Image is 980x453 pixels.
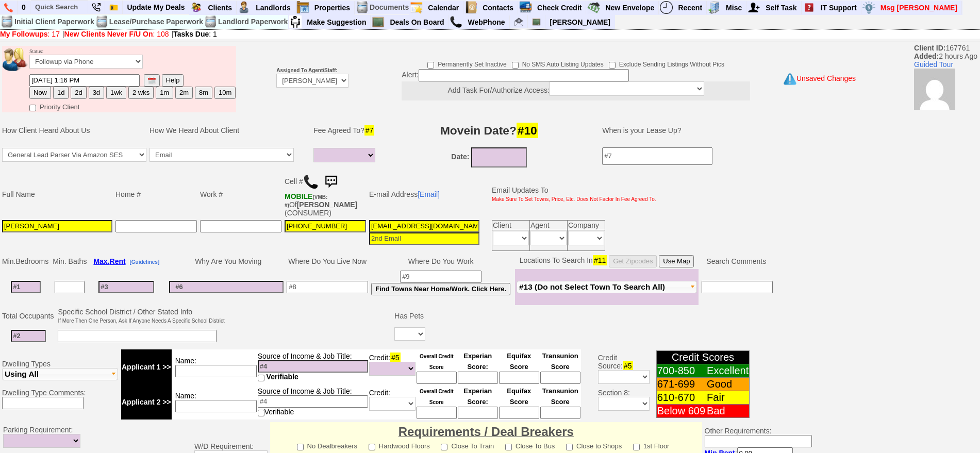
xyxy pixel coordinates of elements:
[602,147,712,165] input: #7
[18,1,30,14] a: 0
[400,271,481,283] input: #9
[162,74,184,87] button: Help
[321,172,341,192] img: sms.png
[388,121,590,140] h3: Movein Date?
[218,15,288,29] td: Landlord Paperwork
[53,87,69,99] button: 1d
[276,68,337,73] b: Assigned To Agent/Staff:
[37,16,822,90] u: Loremip do sitametcon adipiscinge seddo Eiu Temp In, Utlaboreet, DO, 39874 - m {aliq-enimadmini: ...
[257,349,369,384] td: Source of Income & Job Title:
[914,52,939,60] b: Added:
[520,256,694,264] nobr: Locations To Search In
[372,15,385,28] img: chalkboard.png
[71,87,86,99] button: 2d
[1,254,51,269] td: Min.
[402,81,750,100] center: Add Task For/Authorize Access:
[507,387,531,406] font: Equifax Score
[623,361,633,371] span: #5
[175,87,193,99] button: 2m
[14,15,95,29] td: Initial Client Paperwork
[517,123,538,138] span: #10
[914,44,980,110] span: 167761 2 hours Ago
[656,405,706,418] td: Below 609
[761,1,801,14] a: Self Task
[441,439,494,451] label: Close To Train
[56,306,226,326] td: Specific School District / Other Stated Info
[512,62,519,69] input: No SMS Auto Listing Updates
[369,349,416,384] td: Credit:
[297,200,357,209] b: [PERSON_NAME]
[722,1,746,14] a: Misc
[478,1,518,14] a: Contacts
[542,387,578,406] font: Transunion Score
[417,372,457,384] input: Ask Customer: Do You Know Your Overall Credit Score
[93,257,125,265] b: Max.
[370,254,512,269] td: Where Do You Work
[914,44,945,52] b: Client ID:
[566,444,573,450] input: Close to Shops
[296,1,309,14] img: properties.png
[386,15,449,29] a: Deals On Board
[3,48,34,71] img: people.png
[29,100,79,112] label: Priority Client
[369,439,430,451] label: Hardwood Floors
[633,444,640,450] input: 1st Floor
[517,281,697,293] button: #13 (Do not Select Town To Search All)
[173,30,209,38] b: Tasks Due
[110,257,126,265] span: Rent
[1,1,30,16] b: [DATE]
[285,192,312,200] font: MOBILE
[427,57,506,69] label: Permanently Set Inactive
[420,389,454,405] font: Overall Credit Score
[172,384,257,420] td: Name:
[706,364,750,378] td: Excellent
[519,282,665,291] span: #13 (Do not Select Town To Search All)
[463,387,492,406] font: Experian Score:
[129,259,159,265] b: [Guidelines]
[609,62,616,69] input: Exclude Sending Listings Without Pics
[364,125,375,136] span: #7
[499,407,539,419] input: Ask Customer: Do You Know Your Equifax Credit Score
[356,1,369,14] img: docs.png
[862,1,875,14] img: money.png
[148,77,156,85] img: [calendar icon]
[368,170,481,219] td: E-mail Address
[285,254,370,269] td: Where Do You Live Now
[283,170,368,219] td: Cell # Of (CONSUMER)
[593,255,607,265] span: #11
[706,378,750,391] td: Good
[4,3,13,12] img: phone.png
[417,407,457,419] input: Ask Customer: Do You Know Your Overall Credit Score
[674,1,707,14] a: Recent
[507,352,531,371] font: Equifax Score
[540,372,580,384] input: Ask Customer: Do You Know Your Transunion Credit Score
[568,220,605,230] td: Company
[659,255,694,267] button: Use Map
[881,4,957,12] font: Msg [PERSON_NAME]
[1,170,114,219] td: Full Name
[114,170,198,219] td: Home #
[92,3,101,12] img: phone22.png
[583,348,651,421] td: Credit Source: Section 8:
[786,1,846,8] a: Disable Client Notes
[484,170,658,219] td: Email Updates To
[297,439,358,451] label: No Dealbreakers
[5,370,39,378] span: Using All
[297,444,304,450] input: No Dealbreakers
[29,87,51,99] button: Now
[121,384,172,420] td: Applicant 2 >>
[505,444,512,450] input: Close To Bus
[204,1,237,14] a: Clients
[914,69,955,110] img: 34992be5afa5fc48dbbf3efafcb4d12b
[64,30,169,38] a: New Clients Never F/U On: 108
[464,1,477,14] img: contact.png
[492,220,530,230] td: Client
[420,354,454,370] font: Overall Credit Score
[1,348,120,421] td: Dwelling Types Dwelling Type Comments:
[289,15,302,28] img: su2.jpg
[463,15,509,29] a: WebPhone
[514,18,523,26] img: jorge@homesweethomeproperties.com
[369,444,375,450] input: Hardwood Floors
[258,360,368,373] input: #4
[587,1,600,14] img: gmoney.png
